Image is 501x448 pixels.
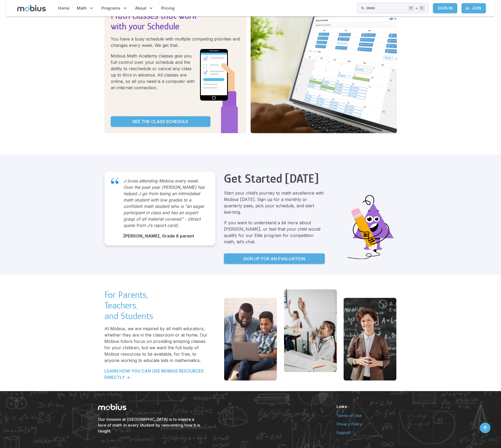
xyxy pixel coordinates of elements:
[336,404,403,410] h6: Links
[419,6,425,11] kbd: k
[101,5,120,11] span: Programs
[243,256,305,262] p: Sign up for an Evaluation
[329,190,397,264] img: triangle-sign-with-pencil.svg
[200,49,238,133] img: holding-cell-phone.svg
[111,36,240,48] p: You have a busy schedule with multiple competing priorities and changes every week. We get that.
[336,430,403,436] a: Support
[98,416,201,434] h6: Our mission at [GEOGRAPHIC_DATA] is to inspire a love of math in every student by reinventing how...
[104,368,209,380] a: LEARN HOW YOU CAN USE MOBIUS RESOURCES DIRECTLY ->
[336,413,403,419] a: Terms of Use
[224,253,325,264] a: Sign up for an Evaluation
[135,5,146,11] span: About
[111,21,240,32] h3: with your Schedule
[123,233,205,239] p: [PERSON_NAME], Grade 8 parent
[462,3,486,13] a: Join
[132,118,188,125] p: See the Class Schedule
[111,53,198,91] p: Mobius Math Academy classes give you full control over your schedule and the ability to reschedul...
[159,2,176,14] a: Pricing
[56,2,71,14] a: Home
[284,289,337,372] img: schedule image
[123,178,205,229] p: J loves attending Mobius every week. Over the past year [PERSON_NAME] has helped J go from being ...
[336,421,403,427] a: Privacy Policy
[111,116,210,127] a: See the Class Schedule
[408,6,414,11] kbd: ⌘
[224,190,325,215] p: Start your child’s journey to math excellence with Mobius [DATE]. Sign up for a monthly or quarte...
[224,219,325,245] p: If you want to understand a bit more about [PERSON_NAME], or feel that your child would qualify f...
[104,289,209,300] h3: For Parents,
[104,325,209,364] p: At Mobius, we are inspired by all math educators, whether they are in the classroom or at home. O...
[104,311,209,321] h3: and Students
[344,298,396,380] img: schedule image
[77,5,87,11] span: Math
[224,298,277,380] img: schedule image
[224,171,318,186] h2: Get Started [DATE]
[433,3,457,13] a: Sign In
[104,300,209,311] h3: Teachers,
[408,5,425,11] div: +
